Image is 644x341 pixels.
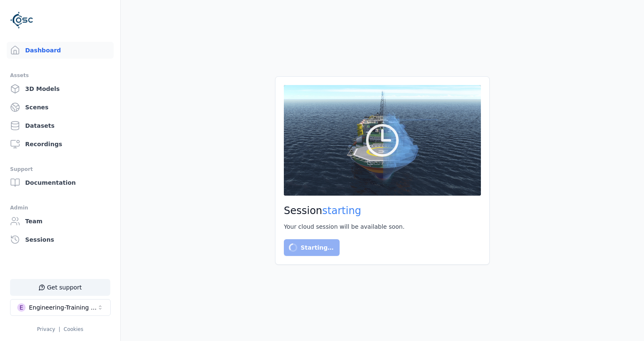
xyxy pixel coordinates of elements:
a: Scenes [7,99,114,116]
button: Get support [10,279,110,296]
div: Engineering-Training (SSO Staging) [29,303,97,312]
h2: Session [284,204,481,217]
a: Sessions [7,231,114,248]
button: Select a workspace [10,299,111,316]
a: Dashboard [7,42,114,59]
button: Starting… [284,239,340,256]
a: Team [7,213,114,230]
div: Admin [10,203,110,213]
a: Documentation [7,174,114,191]
span: | [59,326,60,332]
div: E [17,303,26,312]
a: Cookies [64,326,83,332]
div: Assets [10,70,110,80]
a: Datasets [7,117,114,134]
div: Support [10,164,110,174]
a: Privacy [37,326,55,332]
a: Recordings [7,136,114,152]
span: starting [322,205,361,217]
div: Your cloud session will be available soon. [284,222,481,231]
a: 3D Models [7,80,114,97]
img: Logo [10,8,34,32]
